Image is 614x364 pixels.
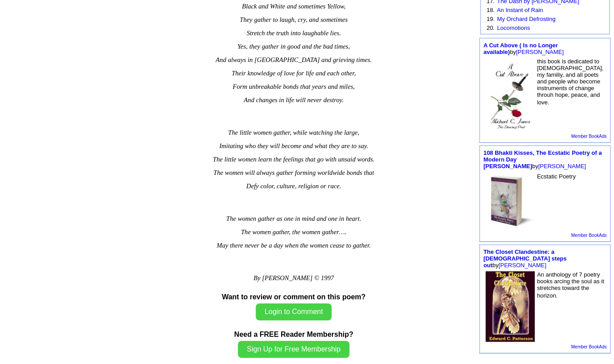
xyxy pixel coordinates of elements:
a: Locomotions [497,25,530,31]
i: The women will always gather forming worldwide bonds that [213,169,374,176]
i: Stretch the truth into laughable lies. [246,29,340,37]
a: [PERSON_NAME] [498,262,546,269]
a: The Closet Clandestine: a [DEMOGRAPHIC_DATA] steps out [483,248,567,269]
button: Sign Up for Free Membership [238,341,349,358]
a: Member BookAds [571,134,606,139]
i: The little women gather, while watching the large, [228,129,359,136]
a: Login to Comment [256,308,332,315]
i: Yes, they gather in good and the bad times, [237,43,350,50]
a: My Orchard Defrosting [497,16,556,22]
i: And changes in life will never destroy. [244,96,344,103]
font: Ecstatic Poetry [537,173,576,180]
a: Member BookAds [571,344,606,349]
i: Form unbreakable bonds that years and miles, [232,83,354,90]
i: The women gather, the women gather…. [241,228,347,236]
font: this book is dedicated to [DEMOGRAPHIC_DATA], my familiy, and all poets and people who become ins... [537,58,603,106]
img: 30617.jpeg [485,271,535,341]
i: The little women learn the feelings that go with unsaid words. [213,156,374,163]
a: Member BookAds [571,233,606,238]
a: Sign Up for Free Membership [238,345,349,353]
font: by [483,248,567,269]
a: An Instant of Rain [497,7,543,13]
font: 20. [486,25,494,31]
a: [PERSON_NAME] [538,163,586,170]
b: Need a FREE Reader Membership? [234,331,353,338]
img: 24863.jpg [485,58,535,131]
font: 18. [486,7,494,13]
font: An anthology of 7 poetry books arcing the soul as it stretches toward the horizon. [537,271,604,299]
i: By [PERSON_NAME] © 1997 [253,274,334,281]
font: 19. [486,16,494,22]
a: [PERSON_NAME] [516,49,564,55]
b: Want to review or comment on this poem? [222,293,365,301]
i: The women gather as one in mind and one in heart. [226,215,361,222]
font: by [483,149,602,170]
i: Defy color, culture, religion or race. [246,182,341,190]
i: They gather to laugh, cry, and sometimes [240,16,348,23]
i: And always in [GEOGRAPHIC_DATA] and grieving times. [216,56,372,63]
a: A Cut Above ( Is no Longer available) [483,42,558,55]
a: 108 Bhakti Kisses, The Ecstatic Poetry of a Modern Day [PERSON_NAME] [483,149,602,170]
i: Black and White and sometimes Yellow, [242,3,345,10]
i: Their knowledge of love for life and each other, [232,70,356,77]
i: Imitating who they will become and what they are to say. [219,142,368,149]
i: May there never be a day when the women cease to gather. [216,242,370,249]
button: Login to Comment [256,303,332,320]
font: by [483,42,564,55]
img: 63729.jpg [485,172,535,230]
